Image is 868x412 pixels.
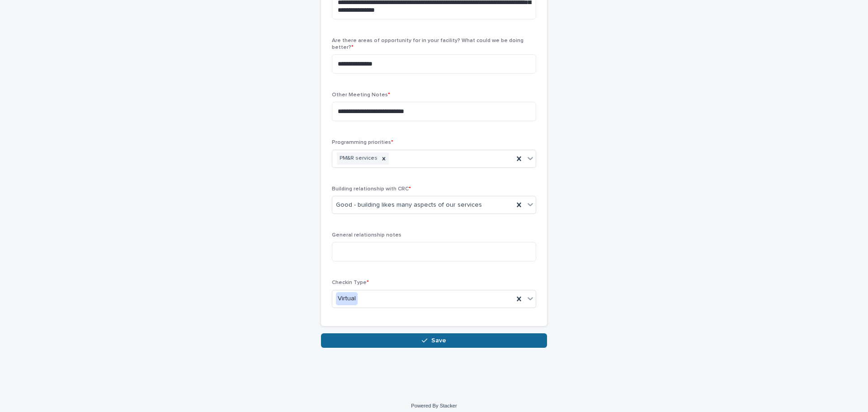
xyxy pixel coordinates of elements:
a: Powered By Stacker [411,403,457,408]
div: PM&R services [337,152,379,165]
button: Save [321,333,547,348]
span: Save [431,337,446,344]
span: Building relationship with CRC [332,186,411,192]
div: Virtual [336,292,358,305]
span: Good - building likes many aspects of our services [336,200,482,210]
span: Programming priorities [332,140,393,145]
span: Are there areas of opportunity for in your facility? What could we be doing better? [332,38,524,50]
span: Checkin Type [332,280,369,285]
span: Other Meeting Notes [332,92,390,98]
span: General relationship notes [332,232,401,238]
